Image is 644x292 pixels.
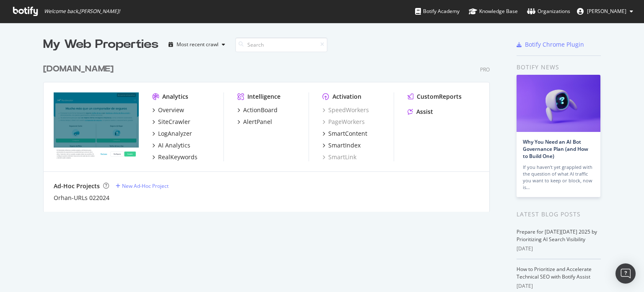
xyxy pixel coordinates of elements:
div: My Web Properties [43,36,158,53]
a: Orhan-URLs 022024 [54,194,109,202]
div: AlertPanel [243,118,272,126]
a: PageWorkers [322,118,365,126]
div: Intelligence [247,92,280,101]
a: CustomReports [408,92,462,101]
div: Analytics [162,92,188,101]
a: [DOMAIN_NAME] [43,63,117,75]
div: LogAnalyzer [158,129,192,138]
a: SmartLink [322,153,356,161]
a: AI Analytics [152,141,190,150]
button: Most recent crawl [165,38,229,51]
a: SmartIndex [322,141,361,150]
a: ActionBoard [237,106,278,114]
div: If you haven’t yet grappled with the question of what AI traffic you want to keep or block, now is… [523,164,594,191]
div: SmartContent [328,129,367,138]
img: Why You Need an AI Bot Governance Plan (and How to Build One) [517,75,600,132]
div: Knowledge Base [469,7,518,16]
div: grid [43,53,496,212]
div: Open Intercom Messenger [615,263,636,284]
div: Pro [480,66,490,73]
div: Most recent crawl [177,42,218,47]
div: Latest Blog Posts [517,210,601,219]
div: SmartIndex [328,141,361,150]
div: Assist [416,108,433,116]
a: Botify Chrome Plugin [517,40,584,49]
a: New Ad-Hoc Project [116,182,169,189]
div: Botify news [517,63,601,72]
div: Botify Chrome Plugin [525,40,584,49]
a: Why You Need an AI Bot Governance Plan (and How to Build One) [523,138,588,160]
a: SiteCrawler [152,118,190,126]
div: Botify Academy [415,7,460,16]
div: New Ad-Hoc Project [122,182,169,189]
div: SiteCrawler [158,118,190,126]
input: Search [235,37,327,52]
a: RealKeywords [152,153,197,161]
div: Overview [158,106,184,114]
div: Organizations [527,7,570,16]
a: Prepare for [DATE][DATE] 2025 by Prioritizing AI Search Visibility [517,228,597,243]
div: [DATE] [517,245,601,253]
a: Assist [408,108,433,116]
img: rastreator.com [54,92,139,160]
span: Welcome back, [PERSON_NAME] ! [44,8,120,15]
div: CustomReports [417,92,462,101]
a: AlertPanel [237,118,272,126]
div: [DATE] [517,282,601,290]
a: SmartContent [322,129,367,138]
span: Alejandro Maisanaba [587,8,626,15]
div: AI Analytics [158,141,190,150]
a: Overview [152,106,184,114]
div: [DOMAIN_NAME] [43,63,114,75]
div: ActionBoard [243,106,278,114]
div: RealKeywords [158,153,197,161]
a: SpeedWorkers [322,106,369,114]
a: LogAnalyzer [152,129,192,138]
a: How to Prioritize and Accelerate Technical SEO with Botify Assist [517,266,592,280]
div: Ad-Hoc Projects [54,182,100,190]
div: Activation [332,92,361,101]
button: [PERSON_NAME] [570,5,640,18]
